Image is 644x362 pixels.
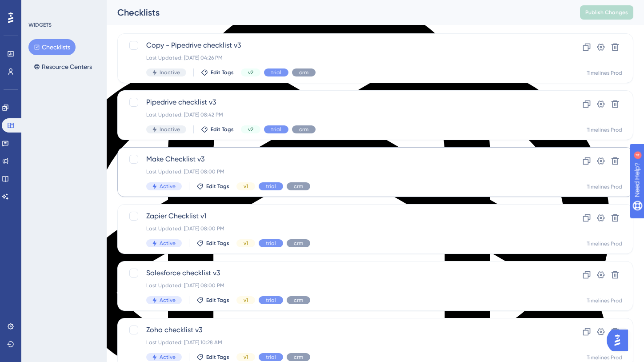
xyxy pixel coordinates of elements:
span: v1 [244,240,248,247]
div: Last Updated: [DATE] 08:00 PM [146,168,533,175]
div: Timelines Prod [587,183,622,190]
span: Copy - Pipedrive checklist v3 [146,40,533,51]
span: Active [160,297,176,304]
span: trial [266,354,276,361]
span: crm [299,69,308,76]
span: Edit Tags [206,297,229,304]
span: crm [299,126,308,133]
span: Active [160,183,176,190]
span: v1 [244,354,248,361]
span: v1 [244,297,248,304]
button: Edit Tags [196,183,229,190]
span: trial [271,126,281,133]
span: v2 [248,126,253,133]
div: Timelines Prod [587,126,622,133]
div: Checklists [117,6,558,19]
span: Inactive [160,126,180,133]
div: Last Updated: [DATE] 08:42 PM [146,111,533,118]
span: trial [266,240,276,247]
button: Edit Tags [201,126,234,133]
div: Timelines Prod [587,240,622,247]
span: crm [294,240,303,247]
span: v1 [244,183,248,190]
div: Timelines Prod [587,354,622,361]
span: Edit Tags [206,240,229,247]
div: 4 [62,4,64,12]
span: v2 [248,69,253,76]
button: Edit Tags [196,354,229,361]
span: Active [160,354,176,361]
span: Inactive [160,69,180,76]
button: Publish Changes [580,5,633,20]
span: Active [160,240,176,247]
div: Last Updated: [DATE] 04:26 PM [146,54,533,61]
span: Edit Tags [206,183,229,190]
div: Last Updated: [DATE] 08:00 PM [146,282,533,289]
span: Edit Tags [211,69,234,76]
button: Edit Tags [196,240,229,247]
span: Edit Tags [206,354,229,361]
span: Need Help? [21,2,56,13]
div: Timelines Prod [587,297,622,304]
div: WIDGETS [28,21,52,28]
span: Publish Changes [585,9,628,16]
span: trial [271,69,281,76]
span: trial [266,297,276,304]
span: Pipedrive checklist v3 [146,97,533,108]
span: Edit Tags [211,126,234,133]
div: Last Updated: [DATE] 10:28 AM [146,339,533,346]
span: crm [294,354,303,361]
span: Make Checklist v3 [146,154,533,165]
button: Resource Centers [28,59,97,75]
span: Zapier Checklist v1 [146,211,533,221]
div: Last Updated: [DATE] 08:00 PM [146,225,533,232]
span: crm [294,183,303,190]
button: Edit Tags [196,297,229,304]
span: trial [266,183,276,190]
span: Zoho checklist v3 [146,325,533,335]
iframe: UserGuiding AI Assistant Launcher [607,327,633,354]
button: Edit Tags [201,69,234,76]
div: Timelines Prod [587,69,622,76]
button: Checklists [28,39,76,55]
span: Salesforce checklist v3 [146,268,533,278]
span: crm [294,297,303,304]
